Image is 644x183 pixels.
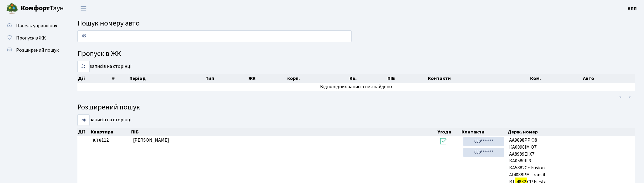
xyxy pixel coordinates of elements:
[77,128,90,136] th: Дії
[77,61,131,72] label: записів на сторінці
[77,61,90,72] select: записів на сторінці
[16,47,59,54] span: Розширений пошук
[21,3,64,14] span: Таун
[93,137,128,144] span: 112
[205,74,248,83] th: Тип
[129,74,205,83] th: Період
[133,137,169,143] span: [PERSON_NAME]
[131,128,437,136] th: ПІБ
[90,128,131,136] th: Квартира
[93,137,101,143] b: КТ6
[76,3,91,13] button: Переключити навігацію
[461,128,507,136] th: Контакти
[387,74,427,83] th: ПІБ
[3,20,64,32] a: Панель управління
[77,74,111,83] th: Дії
[6,2,18,15] img: logo.png
[77,50,635,58] h4: Пропуск в ЖК
[77,18,140,29] span: Пошук номеру авто
[530,74,582,83] th: Ком.
[77,30,352,42] input: Пошук
[77,83,635,91] td: Відповідних записів не знайдено
[77,103,635,112] h4: Розширений пошук
[349,74,387,83] th: Кв.
[77,114,90,126] select: записів на сторінці
[628,5,637,12] a: КПП
[248,74,287,83] th: ЖК
[507,128,635,136] th: Держ. номер
[287,74,349,83] th: корп.
[16,35,46,41] span: Пропуск в ЖК
[3,44,64,56] a: Розширений пошук
[437,128,461,136] th: Угода
[111,74,129,83] th: #
[16,22,57,29] span: Панель управління
[3,32,64,44] a: Пропуск в ЖК
[77,114,131,126] label: записів на сторінці
[582,74,635,83] th: Авто
[427,74,530,83] th: Контакти
[21,3,50,13] b: Комфорт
